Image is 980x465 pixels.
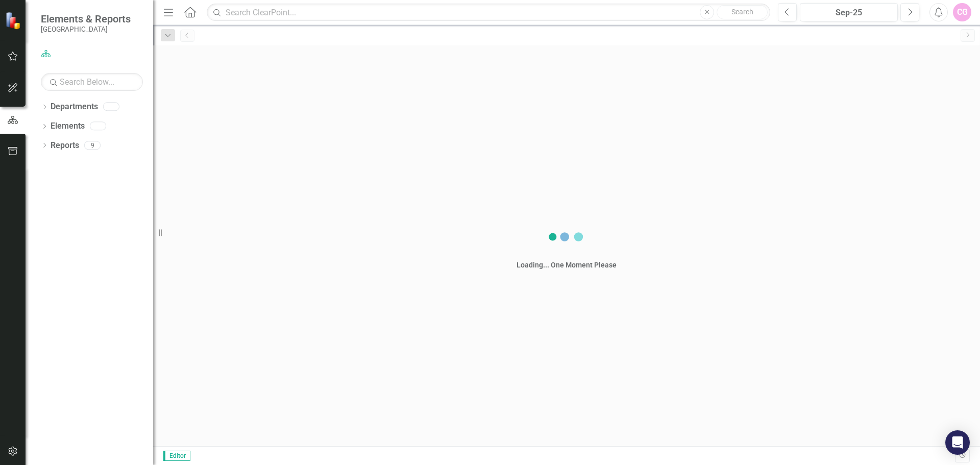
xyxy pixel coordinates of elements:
[517,260,617,270] div: Loading... One Moment Please
[945,430,970,455] div: Open Intercom Messenger
[84,141,101,150] div: 9
[5,12,23,30] img: ClearPoint Strategy
[800,3,898,21] button: Sep-25
[953,3,971,21] button: CG
[717,5,768,19] button: Search
[51,140,79,152] a: Reports
[731,8,753,16] span: Search
[163,451,190,461] span: Editor
[41,25,131,33] small: [GEOGRAPHIC_DATA]
[41,13,131,25] span: Elements & Reports
[51,101,98,113] a: Departments
[803,7,894,19] div: Sep-25
[41,73,143,91] input: Search Below...
[207,4,770,21] input: Search ClearPoint...
[51,120,85,132] a: Elements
